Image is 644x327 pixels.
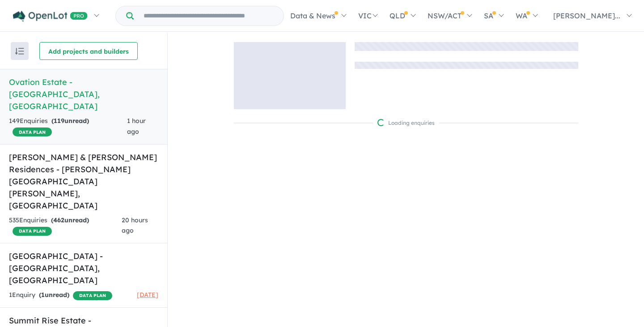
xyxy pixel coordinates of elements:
[9,76,158,112] h5: Ovation Estate - [GEOGRAPHIC_DATA] , [GEOGRAPHIC_DATA]
[73,291,112,300] span: DATA PLAN
[377,119,435,127] div: Loading enquiries
[9,215,122,237] div: 535 Enquir ies
[41,291,45,299] span: 1
[13,11,88,22] img: Openlot PRO Logo White
[51,117,89,125] strong: ( unread)
[39,42,138,60] button: Add projects and builders
[54,117,64,125] span: 119
[53,216,64,224] span: 462
[127,117,146,136] span: 1 hour ago
[51,216,89,224] strong: ( unread)
[9,290,112,301] div: 1 Enquir y
[39,291,69,299] strong: ( unread)
[553,11,620,20] span: [PERSON_NAME]...
[122,216,148,235] span: 20 hours ago
[9,116,127,137] div: 149 Enquir ies
[137,291,158,299] span: [DATE]
[13,227,52,236] span: DATA PLAN
[9,151,158,212] h5: [PERSON_NAME] & [PERSON_NAME] Residences - [PERSON_NAME][GEOGRAPHIC_DATA][PERSON_NAME] , [GEOGRAP...
[13,127,52,136] span: DATA PLAN
[9,250,158,286] h5: [GEOGRAPHIC_DATA] - [GEOGRAPHIC_DATA] , [GEOGRAPHIC_DATA]
[136,6,282,25] input: Try estate name, suburb, builder or developer
[15,48,24,55] img: sort.svg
